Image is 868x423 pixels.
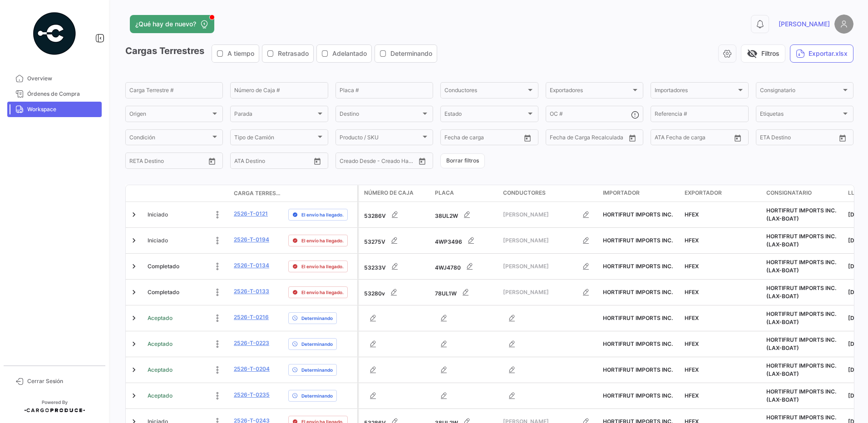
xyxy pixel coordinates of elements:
[390,49,432,58] span: Determinando
[435,189,454,197] span: Placa
[7,102,102,117] a: Workspace
[760,112,841,118] span: Etiquetas
[205,154,219,168] button: Open calendar
[685,289,699,295] span: HFEX
[499,185,599,202] datatable-header-cell: Conductores
[766,362,836,377] span: HORTIFRUT IMPORTS INC. (LAX-BOAT)
[783,136,819,142] input: Hasta
[340,136,421,142] span: Producto / SKU
[301,392,333,399] span: Determinando
[148,262,179,271] span: Completado
[444,89,526,95] span: Conductores
[763,185,844,202] datatable-header-cell: Consignatario
[129,136,211,142] span: Condición
[435,206,496,224] div: 38UL2W
[766,310,836,325] span: HORTIFRUT IMPORTS INC. (LAX-BOAT)
[603,315,673,321] span: HORTIFRUT IMPORTS INC.
[685,211,699,218] span: HFEX
[234,313,269,321] a: 2526-T-0216
[550,136,566,142] input: Desde
[790,44,853,63] button: Exportar.xlsx
[234,287,269,295] a: 2526-T-0133
[301,211,344,218] span: El envío ha llegado.
[285,190,357,197] datatable-header-cell: Delay Status
[603,340,673,347] span: HORTIFRUT IMPORTS INC.
[364,257,428,275] div: 53233V
[440,153,485,168] button: Borrar filtros
[603,211,673,218] span: HORTIFRUT IMPORTS INC.
[435,231,496,250] div: 4WP3496
[603,366,673,373] span: HORTIFRUT IMPORTS INC.
[340,159,373,165] input: Creado Desde
[550,89,631,95] span: Exportadores
[766,336,836,351] span: HORTIFRUT IMPORTS INC. (LAX-BOAT)
[311,154,324,168] button: Open calendar
[760,136,776,142] input: Desde
[603,263,673,270] span: HORTIFRUT IMPORTS INC.
[129,112,211,118] span: Origen
[227,49,254,58] span: A tiempo
[152,159,188,165] input: Hasta
[766,388,836,403] span: HORTIFRUT IMPORTS INC. (LAX-BOAT)
[731,131,745,145] button: Open calendar
[521,131,534,145] button: Open calendar
[603,289,673,295] span: HORTIFRUT IMPORTS INC.
[234,159,262,165] input: ATA Desde
[148,392,173,400] span: Aceptado
[435,257,496,275] div: 4WJ4780
[317,45,371,62] button: Adelantado
[144,190,230,197] datatable-header-cell: Estado
[503,288,577,296] span: [PERSON_NAME]
[655,89,736,95] span: Importadores
[415,154,429,168] button: Open calendar
[364,231,428,250] div: 53275V
[364,189,414,197] span: Número de Caja
[301,289,344,296] span: El envío ha llegado.
[129,339,138,349] a: Expand/Collapse Row
[766,207,836,222] span: HORTIFRUT IMPORTS INC. (LAX-BOAT)
[603,392,673,399] span: HORTIFRUT IMPORTS INC.
[503,262,577,271] span: [PERSON_NAME]
[503,189,546,197] span: Conductores
[779,20,830,29] span: [PERSON_NAME]
[212,45,259,62] button: A tiempo
[27,377,98,385] span: Cerrar Sesión
[689,136,725,142] input: ATA Hasta
[234,236,269,244] a: 2526-T-0194
[655,136,682,142] input: ATA Desde
[129,159,146,165] input: Desde
[129,391,138,400] a: Expand/Collapse Row
[685,366,699,373] span: HFEX
[685,237,699,244] span: HFEX
[834,15,853,34] img: placeholder-user.png
[262,45,313,62] button: Retrasado
[129,288,138,297] a: Expand/Collapse Row
[234,365,270,373] a: 2526-T-0204
[685,340,699,347] span: HFEX
[129,314,138,323] a: Expand/Collapse Row
[7,71,102,86] a: Overview
[148,314,173,322] span: Aceptado
[431,185,499,202] datatable-header-cell: Placa
[234,112,316,118] span: Parada
[444,112,526,118] span: Estado
[685,315,699,321] span: HFEX
[837,392,859,414] iframe: Intercom live chat
[766,189,812,197] span: Consignatario
[836,131,849,145] button: Open calendar
[234,261,269,270] a: 2526-T-0134
[148,211,168,219] span: Iniciado
[572,136,609,142] input: Hasta
[332,49,367,58] span: Adelantado
[27,90,98,98] span: Órdenes de Compra
[685,263,699,270] span: HFEX
[599,185,681,202] datatable-header-cell: Importador
[129,262,138,271] a: Expand/Collapse Row
[760,89,841,95] span: Consignatario
[681,185,763,202] datatable-header-cell: Exportador
[626,131,639,145] button: Open calendar
[7,86,102,102] a: Órdenes de Compra
[301,263,344,270] span: El envío ha llegado.
[301,237,344,244] span: El envío ha llegado.
[129,365,138,374] a: Expand/Collapse Row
